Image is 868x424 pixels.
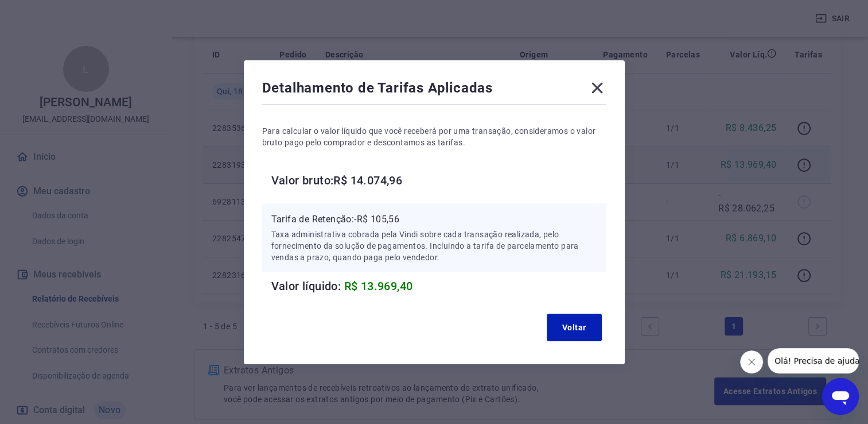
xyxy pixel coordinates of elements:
h6: Valor líquido: [271,277,606,295]
p: Tarifa de Retenção: -R$ 105,56 [271,213,597,226]
div: Detalhamento de Tarifas Aplicadas [262,79,606,102]
span: R$ 13.969,40 [344,279,413,293]
button: Voltar [547,314,602,341]
iframe: Fechar mensagem [740,350,763,373]
iframe: Mensagem da empresa [768,348,859,373]
p: Para calcular o valor líquido que você receberá por uma transação, consideramos o valor bruto pag... [262,125,606,148]
p: Taxa administrativa cobrada pela Vindi sobre cada transação realizada, pelo fornecimento da soluç... [271,229,597,263]
h6: Valor bruto: R$ 14.074,96 [271,171,606,190]
iframe: Botão para abrir a janela de mensagens [822,378,859,415]
span: Olá! Precisa de ajuda? [7,8,96,17]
